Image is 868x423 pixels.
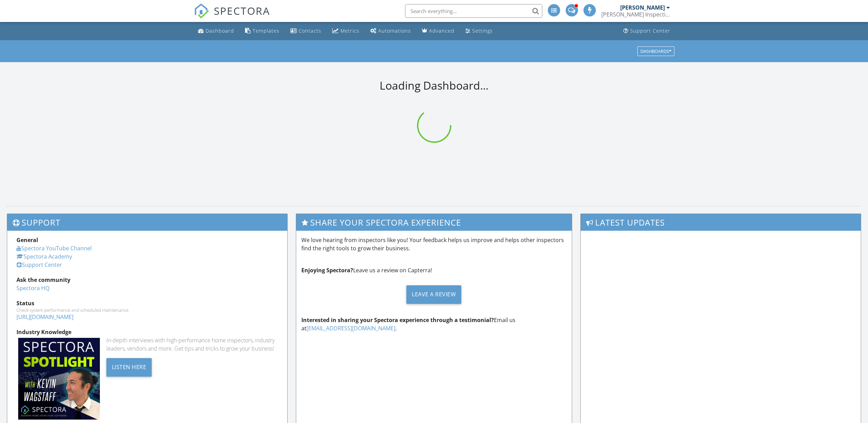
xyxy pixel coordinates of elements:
[16,253,72,260] a: Spectora Academy
[301,316,567,332] p: Email us at .
[288,25,324,37] a: Contacts
[621,25,673,37] a: Support Center
[16,307,278,313] div: Check system performance and scheduled maintenance.
[405,4,542,18] input: Search everything...
[637,46,674,56] button: Dashboards
[301,280,567,309] a: Leave a Review
[194,3,209,19] img: The Best Home Inspection Software - Spectora
[206,27,234,34] div: Dashboard
[18,338,100,420] img: Spectoraspolightmain
[429,27,454,34] div: Advanced
[301,266,353,274] strong: Enjoying Spectora?
[106,363,152,370] a: Listen Here
[7,214,287,231] h3: Support
[329,25,362,37] a: Metrics
[299,27,321,34] div: Contacts
[640,49,671,54] div: Dashboards
[16,276,278,284] div: Ask the community
[472,27,493,34] div: Settings
[214,3,270,18] span: SPECTORA
[16,261,62,268] a: Support Center
[630,27,670,34] div: Support Center
[301,316,494,324] strong: Interested in sharing your Spectora experience through a testimonial?
[581,214,861,231] h3: Latest Updates
[16,244,92,252] a: Spectora YouTube Channel
[301,236,567,252] p: We love hearing from inspectors like you! Your feedback helps us improve and helps other inspecto...
[16,328,278,336] div: Industry Knowledge
[106,358,152,377] div: Listen Here
[296,214,572,231] h3: Share Your Spectora Experience
[16,299,278,307] div: Status
[378,27,411,34] div: Automations
[368,25,414,37] a: Automations (Advanced)
[419,25,457,37] a: Advanced
[16,313,73,321] a: [URL][DOMAIN_NAME]
[463,25,496,37] a: Settings
[406,285,461,304] div: Leave a Review
[194,9,270,24] a: SPECTORA
[16,236,38,244] strong: General
[340,27,359,34] div: Metrics
[16,284,49,292] a: Spectora HQ
[195,25,237,37] a: Dashboard
[301,266,567,274] p: Leave us a review on Capterra!
[306,324,395,332] a: [EMAIL_ADDRESS][DOMAIN_NAME]
[601,11,670,18] div: Bain Inspection Service LLC
[620,4,665,11] div: [PERSON_NAME]
[242,25,282,37] a: Templates
[106,336,278,353] div: In-depth interviews with high-performance home inspectors, industry leaders, vendors and more. Ge...
[253,27,279,34] div: Templates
